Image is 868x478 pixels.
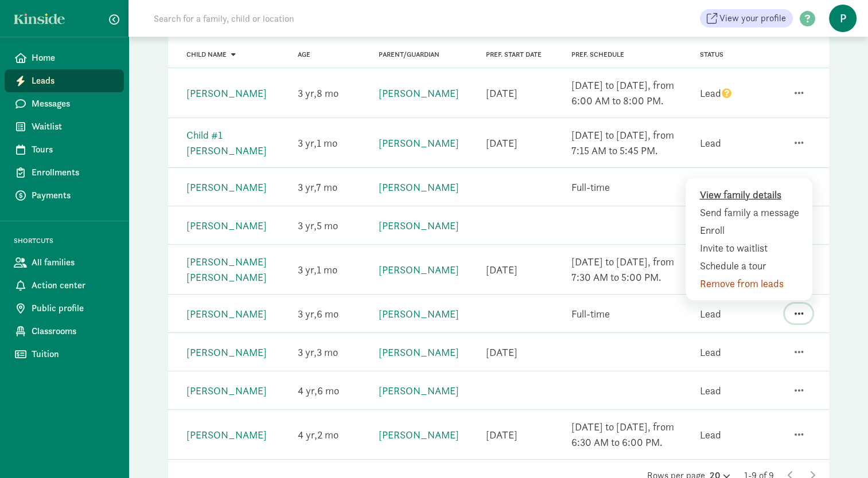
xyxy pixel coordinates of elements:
a: Child name [186,50,236,58]
span: 3 [298,263,317,276]
span: 8 [317,87,338,100]
input: Search for a family, child or location [147,7,469,30]
a: Leads [5,69,124,92]
div: [DATE] to [DATE], from 7:15 AM to 5:45 PM. [571,127,686,158]
div: Lead [699,383,721,398]
span: 1 [317,263,337,276]
span: 6 [317,307,338,320]
a: [PERSON_NAME] [379,87,459,100]
span: 4 [298,428,317,441]
div: [DATE] to [DATE], from 6:00 AM to 8:00 PM. [571,77,686,108]
span: 7 [316,181,337,194]
span: 4 [298,384,317,397]
div: [DATE] [485,262,517,277]
span: 6 [317,384,339,397]
a: [PERSON_NAME] [379,307,459,320]
div: Schedule a tour [699,258,804,273]
div: Lead [699,135,721,151]
div: [DATE] [485,85,517,101]
div: Remove from leads [699,276,804,291]
a: Payments [5,184,124,207]
a: [PERSON_NAME] [186,307,267,320]
span: 2 [317,428,338,441]
span: Waitlist [32,120,115,134]
a: [PERSON_NAME] [379,384,459,397]
div: [DATE] to [DATE], from 7:30 AM to 5:00 PM. [571,254,686,285]
a: [PERSON_NAME] [PERSON_NAME] [186,255,267,284]
span: Status [699,50,723,58]
iframe: Chat Widget [811,423,868,478]
a: [PERSON_NAME] [186,219,267,232]
a: Classrooms [5,320,124,343]
a: [PERSON_NAME] [186,346,267,359]
div: Lead [699,85,733,101]
span: 1 [317,136,337,150]
span: Enrollments [32,166,115,179]
a: [PERSON_NAME] [379,219,459,232]
span: 3 [298,181,316,194]
div: Full-time [571,306,610,322]
span: Child name [186,50,227,58]
span: Pref. Start Date [485,50,541,58]
a: [PERSON_NAME] [186,384,267,397]
div: Lead [699,427,721,442]
div: Lead [699,344,721,360]
span: 3 [298,346,317,359]
a: Public profile [5,297,124,320]
a: Child #1 [PERSON_NAME] [186,128,267,157]
a: All families [5,251,124,274]
span: 3 [317,346,338,359]
a: Action center [5,274,124,297]
span: 5 [317,219,338,232]
span: All families [32,256,115,269]
a: View your profile [700,9,793,28]
a: Enrollments [5,161,124,184]
span: Action center [32,279,115,292]
div: [DATE] [485,135,517,151]
span: Public profile [32,301,115,315]
a: [PERSON_NAME] [379,346,459,359]
a: Tours [5,138,124,161]
div: Full-time [571,179,610,195]
a: Parent/Guardian [379,50,439,58]
a: Home [5,46,124,69]
span: 3 [298,219,317,232]
div: Enroll [699,222,804,238]
span: Home [32,51,115,65]
div: [DATE] to [DATE], from 6:30 AM to 6:00 PM. [571,419,686,450]
span: 3 [298,87,317,100]
div: Invite to waitlist [699,240,804,256]
a: Age [298,50,310,58]
span: Leads [32,74,115,88]
a: [PERSON_NAME] [186,428,267,441]
a: [PERSON_NAME] [379,263,459,276]
a: [PERSON_NAME] [186,87,267,100]
span: 3 [298,307,317,320]
span: P [829,5,857,32]
a: Tuition [5,343,124,366]
span: Tuition [32,347,115,361]
div: [DATE] [485,344,517,360]
span: Classrooms [32,324,115,338]
a: Messages [5,92,124,115]
a: Waitlist [5,115,124,138]
div: Lead [699,306,721,322]
span: Payments [32,189,115,202]
span: View your profile [719,11,786,25]
span: Messages [32,97,115,111]
span: Tours [32,143,115,156]
a: [PERSON_NAME] [379,136,459,150]
div: Send family a message [699,205,804,220]
span: 3 [298,136,317,150]
div: View family details [699,187,804,202]
a: [PERSON_NAME] [379,181,459,194]
div: [DATE] [485,427,517,442]
span: Pref. Schedule [571,50,624,58]
a: [PERSON_NAME] [379,428,459,441]
a: [PERSON_NAME] [186,181,267,194]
